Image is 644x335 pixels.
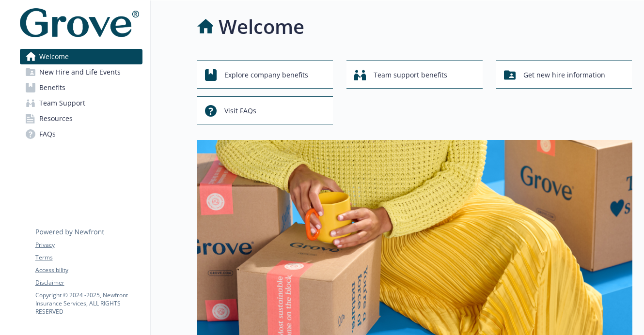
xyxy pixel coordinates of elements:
button: Get new hire information [496,61,632,89]
button: Team support benefits [346,61,483,89]
a: Resources [20,111,142,126]
a: FAQs [20,126,142,142]
a: Privacy [35,241,142,249]
span: Welcome [39,49,69,64]
span: FAQs [39,126,56,142]
span: New Hire and Life Events [39,64,121,80]
h1: Welcome [219,12,304,41]
span: Resources [39,111,73,126]
span: Benefits [39,80,65,95]
a: Terms [35,253,142,262]
a: Welcome [20,49,142,64]
p: Copyright © 2024 - 2025 , Newfront Insurance Services, ALL RIGHTS RESERVED [35,291,142,316]
span: Visit FAQs [224,102,256,120]
a: Accessibility [35,266,142,274]
a: Benefits [20,80,142,95]
a: Team Support [20,95,142,111]
button: Explore company benefits [197,61,333,89]
button: Visit FAQs [197,96,333,124]
span: Team Support [39,95,85,111]
span: Team support benefits [374,66,447,84]
a: Disclaimer [35,278,142,287]
a: New Hire and Life Events [20,64,142,80]
span: Explore company benefits [224,66,308,84]
span: Get new hire information [523,66,605,84]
